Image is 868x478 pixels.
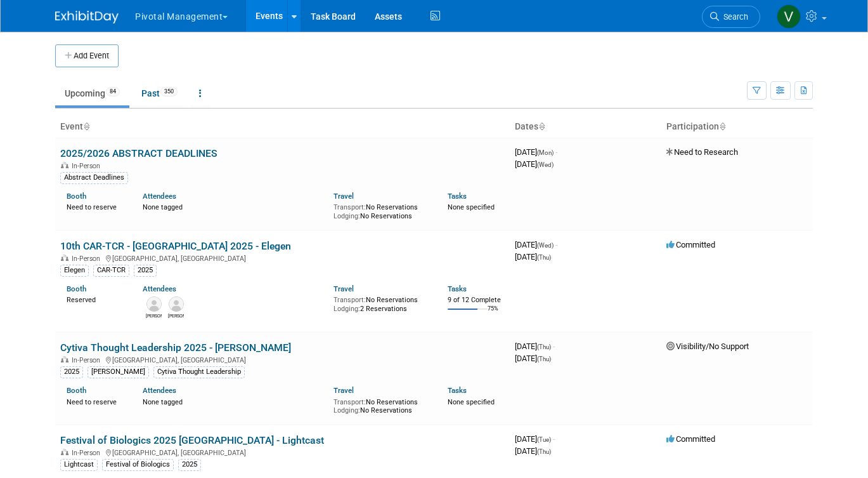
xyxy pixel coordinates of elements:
[60,366,83,378] div: 2025
[555,147,557,157] span: -
[537,161,554,168] span: (Wed)
[72,162,104,170] span: In-Person
[537,436,551,443] span: (Tue)
[334,386,354,395] a: Travel
[334,192,354,201] a: Travel
[134,265,157,276] div: 2025
[515,446,551,456] span: [DATE]
[334,293,429,313] div: No Reservations 2 Reservations
[168,312,184,319] div: Nicholas McGlincy
[515,240,557,249] span: [DATE]
[515,252,551,262] span: [DATE]
[55,81,129,105] a: Upcoming84
[132,81,187,105] a: Past350
[67,293,124,305] div: Reserved
[60,147,217,159] a: 2025/2026 ABSTRACT DEADLINES
[334,201,429,220] div: No Reservations No Reservations
[83,121,89,131] a: Sort by Event Name
[555,240,557,249] span: -
[334,284,354,293] a: Travel
[87,366,149,378] div: [PERSON_NAME]
[61,449,68,455] img: In-Person Event
[143,395,323,407] div: None tagged
[67,192,86,201] a: Booth
[169,296,184,312] img: Nicholas McGlincy
[537,254,551,261] span: (Thu)
[488,305,498,322] td: 75%
[666,342,749,351] span: Visibility/No Support
[72,449,104,457] span: In-Person
[448,398,495,406] span: None specified
[334,212,360,220] span: Lodging:
[60,447,505,457] div: [GEOGRAPHIC_DATA], [GEOGRAPHIC_DATA]
[537,448,551,455] span: (Thu)
[60,459,98,470] div: Lightcast
[702,6,760,28] a: Search
[55,11,119,23] img: ExhibitDay
[515,147,557,157] span: [DATE]
[55,44,119,67] button: Add Event
[106,87,120,96] span: 84
[661,116,813,138] th: Participation
[60,265,89,276] div: Elegen
[537,149,554,156] span: (Mon)
[666,147,738,157] span: Need to Research
[719,12,748,22] span: Search
[510,116,661,138] th: Dates
[67,284,86,293] a: Booth
[72,255,104,263] span: In-Person
[93,265,129,276] div: CAR-TCR
[143,201,323,212] div: None tagged
[537,355,551,362] span: (Thu)
[334,296,366,304] span: Transport:
[60,434,324,446] a: Festival of Biologics 2025 [GEOGRAPHIC_DATA] - Lightcast
[178,459,201,470] div: 2025
[515,342,555,351] span: [DATE]
[448,192,467,201] a: Tasks
[60,172,128,183] div: Abstract Deadlines
[61,162,68,168] img: In-Person Event
[448,386,467,395] a: Tasks
[719,121,725,131] a: Sort by Participation Type
[67,395,124,407] div: Need to reserve
[143,386,176,395] a: Attendees
[67,201,124,212] div: Need to reserve
[60,253,505,263] div: [GEOGRAPHIC_DATA], [GEOGRAPHIC_DATA]
[777,4,801,29] img: Valerie Weld
[61,356,68,362] img: In-Person Event
[60,354,505,364] div: [GEOGRAPHIC_DATA], [GEOGRAPHIC_DATA]
[55,116,510,138] th: Event
[515,434,555,444] span: [DATE]
[160,87,178,96] span: 350
[537,343,551,350] span: (Thu)
[61,255,68,261] img: In-Person Event
[537,242,554,249] span: (Wed)
[146,312,162,319] div: Connor Wies
[334,305,360,313] span: Lodging:
[334,395,429,415] div: No Reservations No Reservations
[448,284,467,293] a: Tasks
[67,386,86,395] a: Booth
[60,240,291,252] a: 10th CAR-TCR - [GEOGRAPHIC_DATA] 2025 - Elegen
[146,296,162,312] img: Connor Wies
[334,398,366,406] span: Transport:
[102,459,174,470] div: Festival of Biologics
[553,434,555,444] span: -
[515,354,551,363] span: [DATE]
[143,284,176,293] a: Attendees
[553,342,555,351] span: -
[515,159,554,169] span: [DATE]
[153,366,245,378] div: Cytiva Thought Leadership
[334,406,360,415] span: Lodging:
[666,240,715,249] span: Committed
[334,203,366,211] span: Transport:
[72,356,104,364] span: In-Person
[60,342,291,354] a: Cytiva Thought Leadership 2025 - [PERSON_NAME]
[143,192,176,201] a: Attendees
[666,434,715,444] span: Committed
[448,296,505,305] div: 9 of 12 Complete
[448,203,495,211] span: None specified
[538,121,545,131] a: Sort by Start Date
